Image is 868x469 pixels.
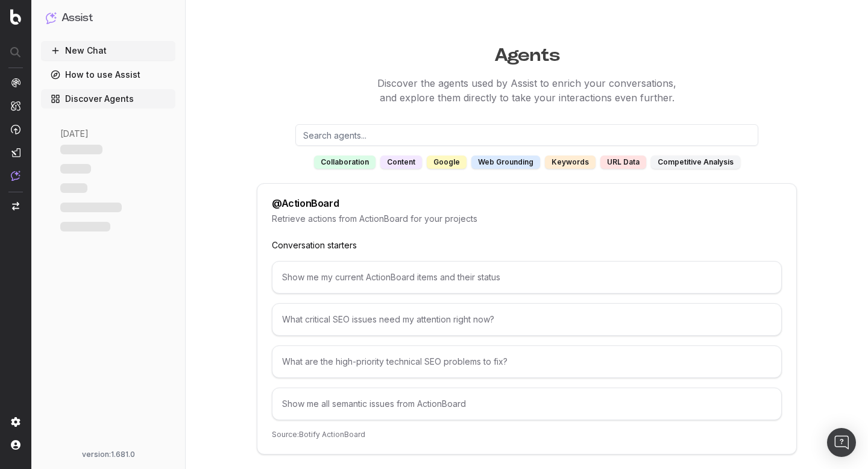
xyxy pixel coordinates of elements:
[41,41,175,60] button: New Chat
[272,198,339,208] div: @ ActionBoard
[827,428,856,457] div: Open Intercom Messenger
[11,148,20,157] img: Studio
[11,171,20,181] img: Assist
[380,156,422,169] div: content
[41,65,175,84] a: How to use Assist
[186,76,868,105] p: Discover the agents used by Assist to enrich your conversations, and explore them directly to tak...
[272,261,782,294] div: Show me my current ActionBoard items and their status
[651,156,740,169] div: competitive analysis
[427,156,467,169] div: google
[471,156,540,169] div: web grounding
[41,89,175,109] a: Discover Agents
[11,101,20,111] img: Intelligence
[12,202,19,210] img: Switch project
[272,388,782,420] div: Show me all semantic issues from ActionBoard
[11,440,20,450] img: My account
[10,9,21,25] img: Botify logo
[600,156,646,169] div: URL data
[11,124,20,134] img: Activation
[61,10,93,27] h1: Assist
[46,450,171,459] div: version: 1.681.0
[186,39,868,66] h1: Agents
[272,213,782,225] p: Retrieve actions from ActionBoard for your projects
[295,124,758,146] input: Search agents...
[46,10,171,27] button: Assist
[11,78,20,87] img: Analytics
[314,156,376,169] div: collaboration
[11,417,20,427] img: Setting
[272,303,782,336] div: What critical SEO issues need my attention right now?
[46,12,57,24] img: Assist
[272,430,782,439] p: Source: Botify ActionBoard
[545,156,596,169] div: keywords
[272,345,782,378] div: What are the high-priority technical SEO problems to fix?
[55,128,161,140] div: [DATE]
[272,239,782,251] p: Conversation starters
